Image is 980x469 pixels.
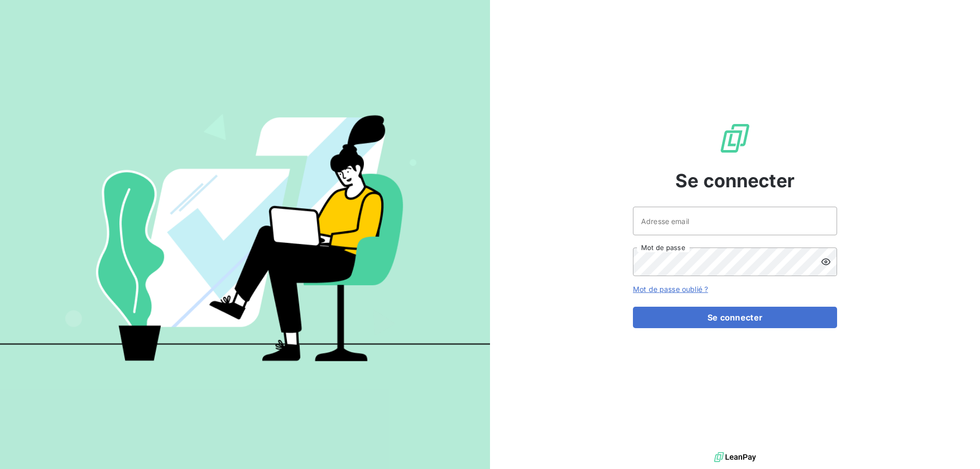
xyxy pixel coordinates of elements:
[714,450,756,465] img: logo
[633,207,837,235] input: placeholder
[675,167,795,194] span: Se connecter
[719,122,751,155] img: Logo LeanPay
[633,285,708,293] a: Mot de passe oublié ?
[633,307,837,328] button: Se connecter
